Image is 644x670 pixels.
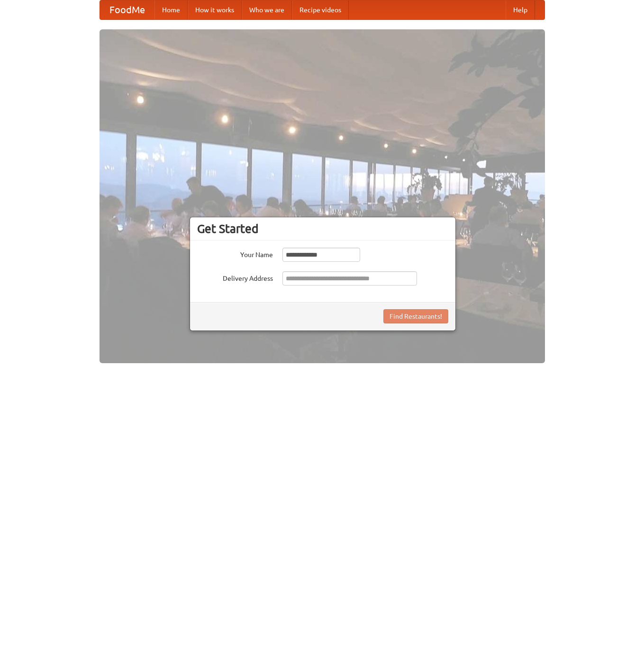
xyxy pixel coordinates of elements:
[197,222,448,236] h3: Get Started
[506,0,535,19] a: Help
[197,248,273,259] label: Your Name
[197,271,273,283] label: Delivery Address
[188,0,242,19] a: How it works
[242,0,292,19] a: Who we are
[383,309,448,323] button: Find Restaurants!
[154,0,188,19] a: Home
[292,0,349,19] a: Recipe videos
[100,0,154,19] a: FoodMe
